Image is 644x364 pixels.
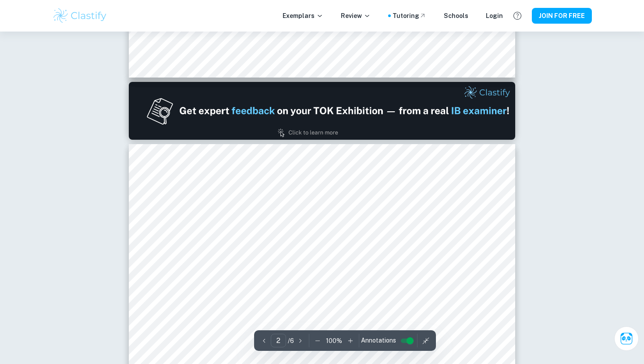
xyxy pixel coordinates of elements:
[361,336,396,345] span: Annotations
[341,11,371,21] p: Review
[393,11,426,21] a: Tutoring
[283,11,323,21] p: Exemplars
[129,82,515,140] img: Ad
[532,8,592,24] button: JOIN FOR FREE
[486,11,503,21] a: Login
[614,326,639,351] button: Ask Clai
[288,336,294,346] p: / 6
[326,336,342,346] p: 100 %
[444,11,468,21] a: Schools
[510,8,525,23] button: Help and Feedback
[52,7,108,25] img: Clastify logo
